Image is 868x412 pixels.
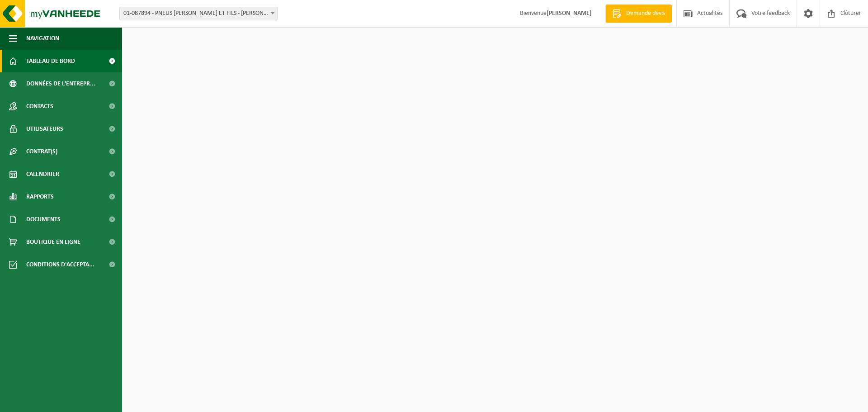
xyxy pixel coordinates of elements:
span: Données de l'entrepr... [26,72,95,95]
span: Calendrier [26,163,59,185]
span: Demande devis [624,9,667,18]
span: Utilisateurs [26,118,63,140]
span: Boutique en ligne [26,231,80,253]
span: Contrat(s) [26,140,57,163]
span: Documents [26,208,61,231]
span: Navigation [26,27,59,50]
span: Rapports [26,185,54,208]
strong: [PERSON_NAME] [547,10,592,17]
a: Demande devis [605,5,672,23]
span: Tableau de bord [26,50,75,72]
span: 01-087894 - PNEUS ALBERT FERON ET FILS - VAUX-SUR-SÛRE [120,7,277,20]
span: 01-087894 - PNEUS ALBERT FERON ET FILS - VAUX-SUR-SÛRE [119,7,278,20]
span: Conditions d'accepta... [26,253,94,276]
span: Contacts [26,95,53,118]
